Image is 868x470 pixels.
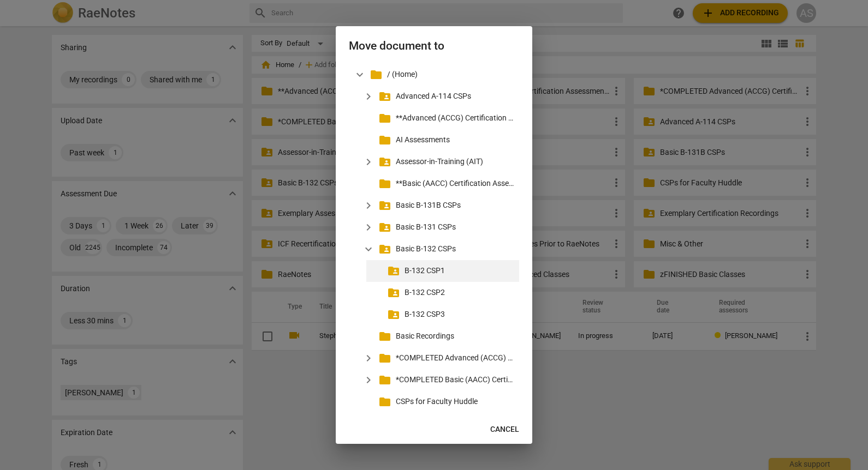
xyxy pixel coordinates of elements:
[370,68,383,81] span: folder
[362,352,375,365] span: expand_more
[396,134,515,146] p: AI Assessments
[378,90,391,103] span: folder_shared
[362,155,375,168] span: expand_more
[378,155,391,168] span: folder_shared
[396,221,515,233] p: Basic B-131 CSPs
[396,374,515,385] p: *COMPLETED Basic (AACC) Certification Assessments
[387,308,400,321] span: folder_shared
[362,221,375,234] span: expand_more
[387,69,515,80] p: / (Home)
[490,424,519,435] span: Cancel
[349,39,519,53] h2: Move document to
[405,309,515,320] p: B-132 CSP3
[378,395,391,408] span: folder
[378,373,391,387] span: folder
[362,373,375,387] span: expand_more
[405,287,515,298] p: B-132 CSP2
[396,91,515,102] p: Advanced A-114 CSPs
[405,265,515,276] p: B-132 CSP1
[378,221,391,234] span: folder_shared
[378,177,391,190] span: folder
[378,330,391,343] span: folder
[378,352,391,365] span: folder
[362,199,375,212] span: expand_more
[396,178,515,189] p: **Basic (AACC) Certification Assessments
[378,112,391,125] span: folder
[362,90,375,103] span: expand_more
[396,396,515,407] p: CSPs for Faculty Huddle
[378,199,391,212] span: folder_shared
[481,420,528,439] button: Cancel
[396,200,515,211] p: Basic B-131B CSPs
[396,243,515,255] p: Basic B-132 CSPs
[396,156,515,167] p: Assessor-in-Training (AIT)
[387,286,400,299] span: folder_shared
[396,352,515,364] p: *COMPLETED Advanced (ACCG) Certification Assessments
[353,68,366,81] span: expand_more
[396,112,515,124] p: **Advanced (ACCG) Certification Assessments
[378,134,391,147] span: folder
[378,243,391,256] span: folder_shared
[396,330,515,342] p: Basic Recordings
[387,264,400,278] span: folder_shared
[362,243,375,256] span: expand_more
